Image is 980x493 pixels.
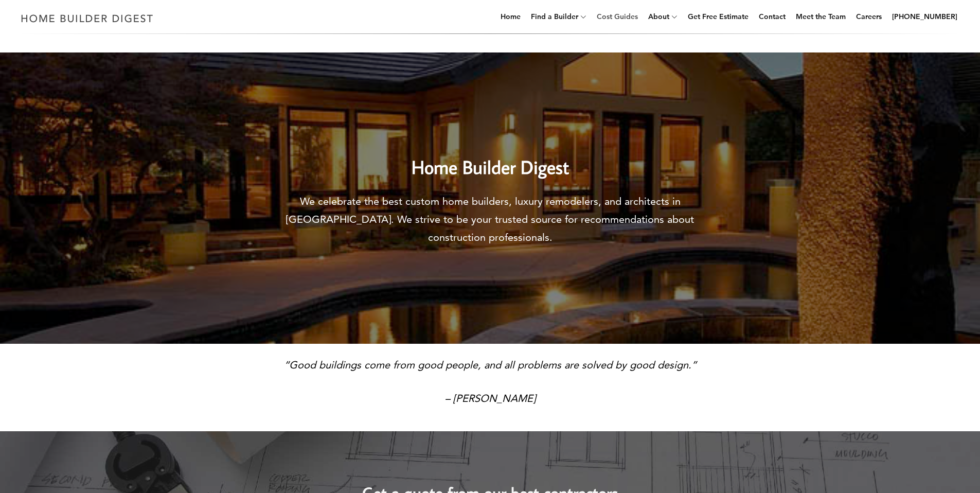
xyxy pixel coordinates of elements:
em: – [PERSON_NAME] [445,392,536,404]
img: Home Builder Digest [16,8,158,28]
h2: Home Builder Digest [272,135,709,181]
em: “Good buildings come from good people, and all problems are solved by good design.” [284,359,697,371]
iframe: Drift Widget Chat Controller [929,442,968,481]
p: We celebrate the best custom home builders, luxury remodelers, and architects in [GEOGRAPHIC_DATA... [272,192,709,246]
